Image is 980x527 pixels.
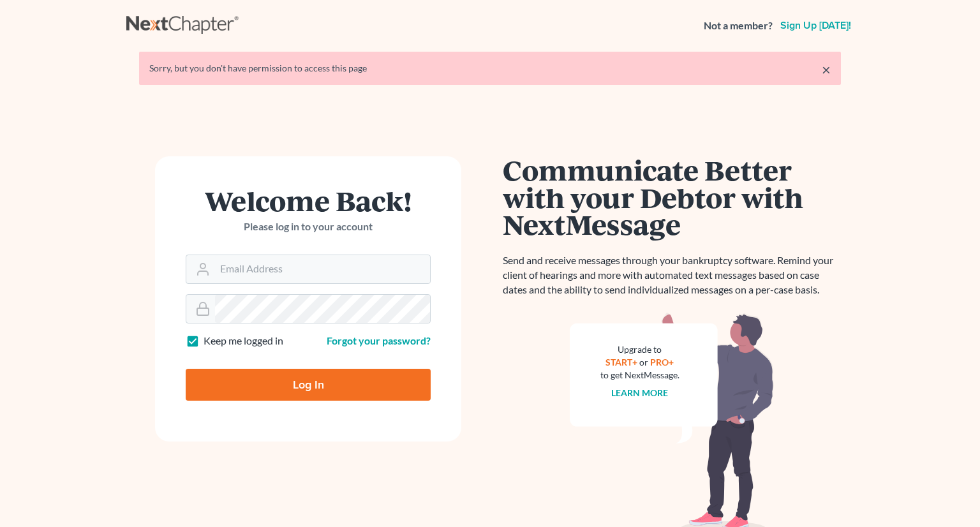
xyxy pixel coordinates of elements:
span: or [640,357,649,367]
h1: Communicate Better with your Debtor with NextMessage [503,156,841,238]
p: Please log in to your account [186,219,431,234]
a: PRO+ [651,357,674,367]
strong: Not a member? [704,19,773,33]
a: Sign up [DATE]! [778,20,854,31]
a: Learn more [612,387,669,398]
a: Forgot your password? [327,334,431,346]
a: START+ [606,357,638,367]
div: to get NextMessage. [600,369,679,382]
input: Log In [186,369,431,401]
label: Keep me logged in [204,334,283,348]
a: × [822,62,831,77]
div: Upgrade to [600,343,679,356]
div: Sorry, but you don't have permission to access this page [149,62,831,75]
h1: Welcome Back! [186,187,431,214]
p: Send and receive messages through your bankruptcy software. Remind your client of hearings and mo... [503,253,841,297]
input: Email Address [215,255,430,283]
